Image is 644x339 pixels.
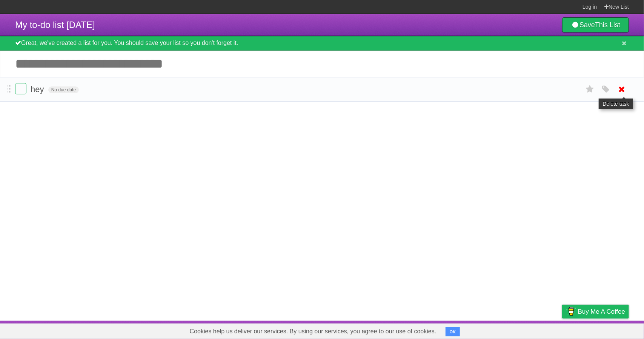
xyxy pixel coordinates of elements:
[48,86,79,93] span: No due date
[595,21,620,29] b: This List
[562,17,629,32] a: SaveThis List
[446,327,460,336] button: OK
[581,323,629,337] a: Suggest a feature
[15,20,95,30] span: My to-do list [DATE]
[487,323,517,337] a: Developers
[552,323,572,337] a: Privacy
[566,305,576,318] img: Buy me a coffee
[15,83,26,94] label: Done
[583,83,597,96] label: Star task
[462,323,478,337] a: About
[527,323,543,337] a: Terms
[31,85,46,94] span: hey
[182,324,444,339] span: Cookies help us deliver our services. By using our services, you agree to our use of cookies.
[578,305,625,318] span: Buy me a coffee
[562,305,629,319] a: Buy me a coffee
